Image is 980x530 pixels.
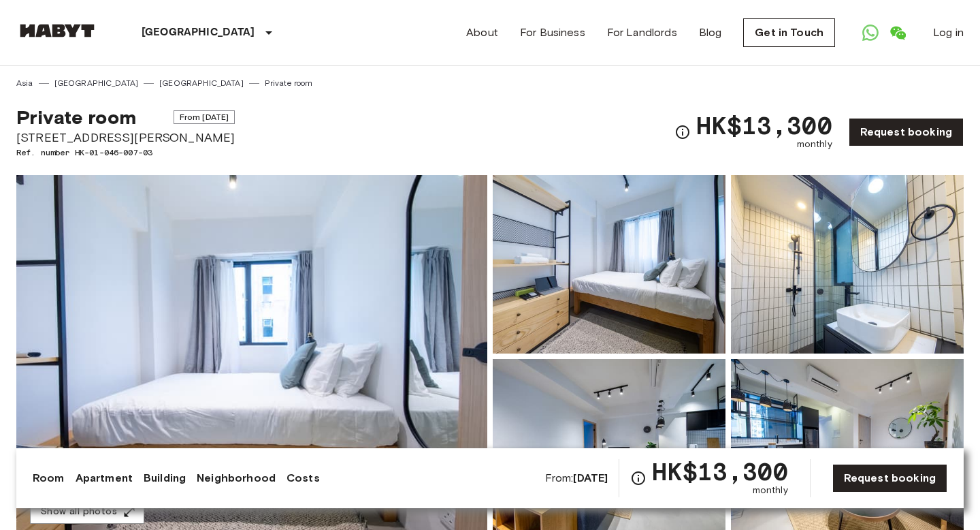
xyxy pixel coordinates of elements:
span: [STREET_ADDRESS][PERSON_NAME] [16,129,235,146]
p: [GEOGRAPHIC_DATA] [142,25,255,41]
a: For Business [520,25,585,41]
span: Private room [16,106,136,129]
img: Habyt [16,24,98,37]
a: Apartment [76,470,133,486]
a: Neighborhood [197,470,276,486]
a: Asia [16,77,33,89]
a: Costs [287,470,320,486]
span: HK$13,300 [652,459,787,484]
svg: Check cost overview for full price breakdown. Please note that discounts apply to new joiners onl... [674,124,691,140]
span: HK$13,300 [696,113,832,138]
a: Open WhatsApp [857,19,884,46]
img: Picture of unit HK-01-046-007-03 [731,175,964,354]
span: monthly [797,138,832,151]
span: From [DATE] [174,110,235,124]
svg: Check cost overview for full price breakdown. Please note that discounts apply to new joiners onl... [630,470,647,486]
a: Request booking [832,464,947,493]
a: [GEOGRAPHIC_DATA] [54,77,139,89]
span: monthly [753,484,788,497]
a: Request booking [849,118,964,146]
a: Get in Touch [743,18,835,47]
a: About [466,25,498,41]
a: Open WeChat [884,19,911,46]
a: For Landlords [607,25,677,41]
a: Room [33,470,65,486]
button: Show all photos [30,499,144,525]
a: Building [144,470,186,486]
img: Picture of unit HK-01-046-007-03 [493,175,725,354]
a: [GEOGRAPHIC_DATA] [159,77,244,89]
a: Log in [933,25,964,41]
b: [DATE] [573,471,608,484]
a: Blog [699,25,722,41]
span: From: [545,471,608,486]
span: Ref. number HK-01-046-007-03 [16,146,235,159]
a: Private room [265,77,313,89]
